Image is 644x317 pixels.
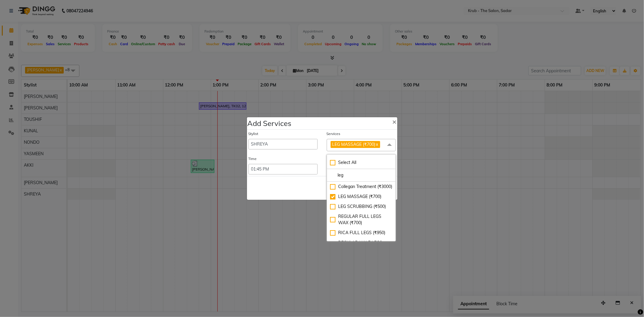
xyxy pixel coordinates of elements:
span: × [392,117,397,126]
div: Select All [330,159,392,166]
div: LEG MASSAGE (₹700) [330,193,392,200]
div: LEG SCRUBBING (₹500) [330,203,392,210]
div: Collegan Treatment (₹3000) [330,184,392,190]
label: Time [248,156,257,162]
label: Stylist [248,131,258,137]
label: Services [327,131,341,137]
div: REGULAR HALF LEGS WAX (₹360) [330,240,392,252]
a: x [376,142,378,147]
button: Close [388,113,402,130]
div: REGULAR FULL LEGS WAX (₹700) [330,213,392,226]
input: multiselect-search [330,172,392,178]
span: LEG MASSAGE (₹700) [332,142,376,147]
h4: Add Services [248,118,292,129]
div: RICA FULL LEGS (₹950) [330,230,392,236]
